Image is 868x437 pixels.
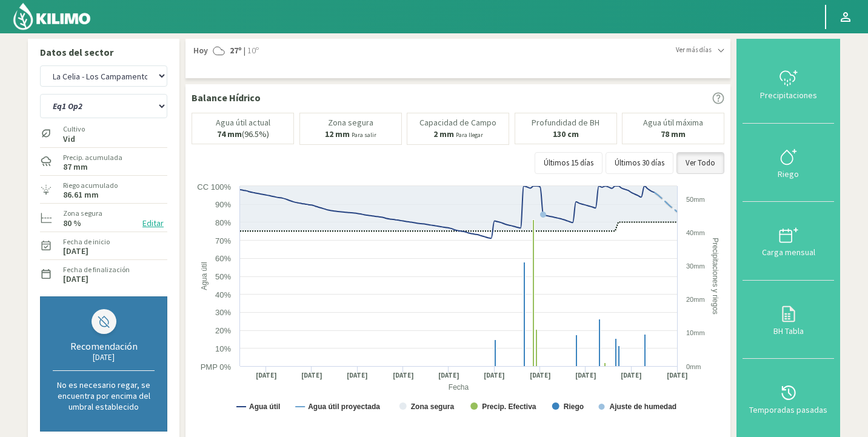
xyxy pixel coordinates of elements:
label: Fecha de inicio [63,236,110,247]
button: Precipitaciones [743,45,834,124]
small: Para llegar [456,131,483,139]
b: 2 mm [433,128,454,139]
p: No es necesario regar, se encuentra por encima del umbral establecido [53,379,155,412]
text: Agua útil [249,402,280,411]
b: 12 mm [325,128,350,139]
text: Fecha [449,383,469,392]
b: 130 cm [553,128,579,139]
button: Ver Todo [676,152,724,174]
text: 80% [215,218,231,227]
p: Zona segura [328,118,373,127]
b: 78 mm [661,128,686,139]
label: Fecha de finalización [63,264,130,275]
label: [DATE] [63,247,88,255]
text: 50mm [686,196,705,203]
text: PMP 0% [201,362,232,372]
div: Precipitaciones [746,91,830,99]
text: [DATE] [256,371,277,380]
p: (96.5%) [217,130,269,139]
div: [DATE] [53,352,155,362]
span: | [244,45,245,57]
div: Riego [746,170,830,178]
label: 80 % [63,219,81,227]
label: 87 mm [63,163,88,171]
span: 10º [245,45,259,57]
p: Profundidad de BH [532,118,599,127]
text: 10mm [686,329,705,336]
text: Precip. Efectiva [482,402,536,411]
text: Riego [564,402,584,411]
button: BH Tabla [743,281,834,359]
button: Carga mensual [743,202,834,281]
div: Recomendación [53,340,155,352]
label: Precip. acumulada [63,152,122,163]
button: Últimos 15 días [535,152,603,174]
label: Riego acumulado [63,180,118,191]
p: Agua útil actual [216,118,270,127]
div: Carga mensual [746,248,830,256]
img: Kilimo [12,2,92,31]
text: [DATE] [621,371,642,380]
p: Agua útil máxima [643,118,703,127]
text: 20% [215,326,231,335]
text: 90% [215,200,231,209]
text: [DATE] [667,371,688,380]
text: 0mm [686,363,701,370]
text: 60% [215,254,231,263]
p: Datos del sector [40,45,167,59]
text: [DATE] [530,371,551,380]
label: Zona segura [63,208,102,219]
text: 10% [215,344,231,353]
small: Para salir [352,131,376,139]
text: 70% [215,236,231,245]
text: [DATE] [301,371,322,380]
text: Zona segura [411,402,455,411]
label: [DATE] [63,275,88,283]
button: Últimos 30 días [606,152,673,174]
button: Riego [743,124,834,202]
label: Vid [63,135,85,143]
text: 40% [215,290,231,299]
text: [DATE] [347,371,368,380]
text: 20mm [686,296,705,303]
text: 50% [215,272,231,281]
b: 74 mm [217,128,242,139]
text: 40mm [686,229,705,236]
div: Temporadas pasadas [746,405,830,414]
text: 30% [215,308,231,317]
text: [DATE] [575,371,596,380]
label: 86.61 mm [63,191,99,199]
button: Editar [139,216,167,230]
p: Capacidad de Campo [419,118,496,127]
div: BH Tabla [746,327,830,335]
text: Agua útil proyectada [308,402,380,411]
p: Balance Hídrico [192,90,261,105]
span: Hoy [192,45,208,57]
text: Ajuste de humedad [610,402,677,411]
text: 30mm [686,262,705,270]
text: [DATE] [393,371,414,380]
strong: 27º [230,45,242,56]
text: Precipitaciones y riegos [711,238,719,315]
span: Ver más días [676,45,712,55]
text: [DATE] [438,371,459,380]
label: Cultivo [63,124,85,135]
text: [DATE] [484,371,505,380]
text: Agua útil [200,262,209,290]
text: CC 100% [197,182,231,192]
